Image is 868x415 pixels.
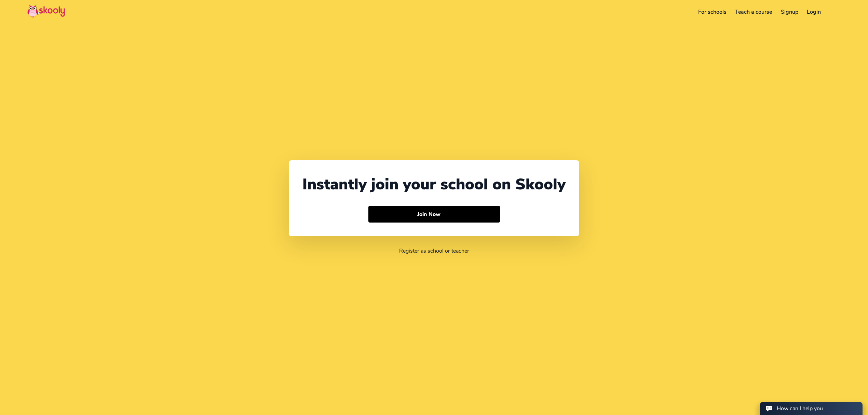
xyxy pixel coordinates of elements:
a: Register as school or teacher [399,247,469,255]
a: Signup [776,6,803,17]
button: Join Now [368,206,500,223]
a: Teach a course [731,6,776,17]
div: Instantly join your school on Skooly [302,174,566,195]
a: For schools [694,6,731,17]
img: Skooly [27,4,65,18]
a: Login [803,6,826,17]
